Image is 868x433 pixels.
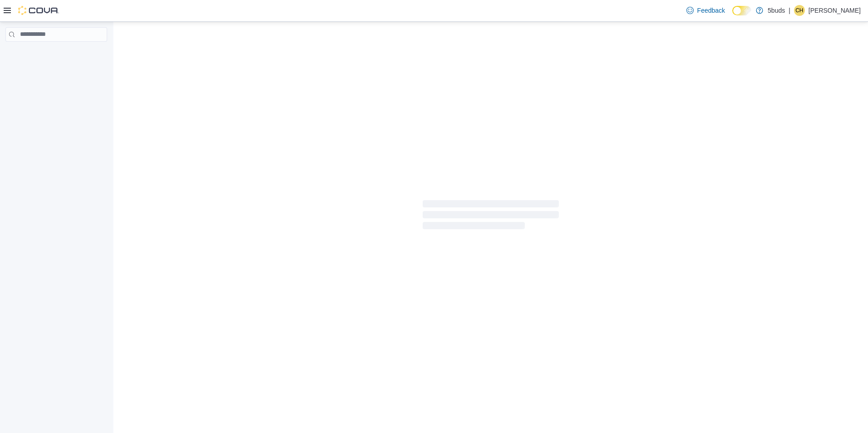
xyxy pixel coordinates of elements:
span: CH [795,5,803,16]
a: Feedback [683,1,729,20]
p: | [789,5,790,16]
div: Christa Hamata [794,5,805,16]
p: 5buds [768,5,785,16]
input: Dark Mode [732,6,751,15]
nav: Complex example [5,44,107,65]
img: Cova [18,6,59,15]
span: Loading [423,202,559,231]
p: [PERSON_NAME] [809,5,861,16]
span: Dark Mode [732,15,733,16]
span: Feedback [697,6,725,15]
